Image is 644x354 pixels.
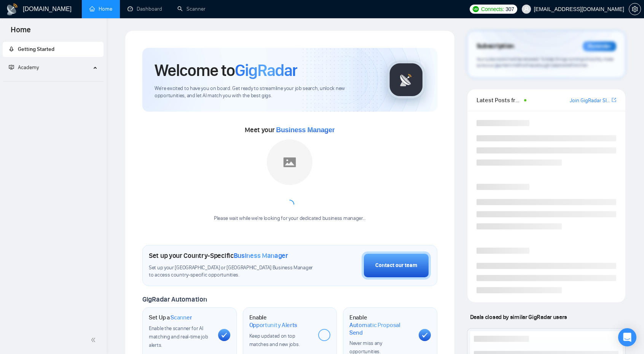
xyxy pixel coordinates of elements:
h1: Set Up a [149,314,192,321]
li: Academy Homepage [3,78,104,83]
span: GigRadar Automation [142,295,207,303]
span: Scanner [171,314,192,321]
span: GigRadar [235,60,297,81]
img: gigradar-logo.png [387,61,425,99]
a: searchScanner [177,6,206,12]
a: homeHome [89,6,112,12]
a: dashboardDashboard [128,6,162,12]
span: Keep updated on top matches and new jobs. [249,333,300,348]
span: Business Manager [234,251,288,260]
span: loading [284,199,295,210]
span: Enable the scanner for AI matching and real-time job alerts. [149,325,208,348]
span: Your subscription will be renewed. To keep things running smoothly, make sure your payment method... [477,56,614,68]
span: double-left [91,336,98,344]
span: fund-projection-screen [9,65,14,70]
button: setting [629,3,641,15]
span: Business Manager [276,126,335,134]
span: Set up your [GEOGRAPHIC_DATA] or [GEOGRAPHIC_DATA] Business Manager to access country-specific op... [149,264,318,279]
span: We're excited to have you on board. Get ready to streamline your job search, unlock new opportuni... [155,85,375,100]
span: Connects: [481,5,504,13]
span: rocket [9,46,14,52]
a: Join GigRadar Slack Community [570,96,610,105]
span: export [612,97,616,103]
span: Meet your [245,126,335,134]
span: Getting Started [18,46,54,52]
span: Latest Posts from the GigRadar Community [477,95,522,105]
li: Getting Started [3,42,104,57]
span: Home [5,24,37,40]
img: logo [6,3,18,16]
span: Academy [9,64,39,71]
h1: Set up your Country-Specific [149,251,288,260]
div: Reminder [583,41,616,51]
div: Open Intercom Messenger [618,328,636,346]
span: Opportunity Alerts [249,321,298,329]
span: Automatic Proposal Send [349,321,413,336]
div: Contact our team [375,261,417,270]
a: setting [629,6,641,12]
img: upwork-logo.png [473,6,479,12]
h1: Welcome to [155,60,297,81]
img: placeholder.png [267,139,312,185]
h1: Enable [349,314,413,336]
div: Please wait while we're looking for your dedicated business manager... [209,215,370,222]
span: 307 [505,5,514,13]
span: Subscription [477,40,514,53]
h1: Enable [249,314,312,329]
button: Contact our team [362,251,431,280]
span: Deals closed by similar GigRadar users [467,310,570,324]
span: Academy [18,64,39,71]
span: user [524,6,529,12]
a: export [612,96,616,104]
